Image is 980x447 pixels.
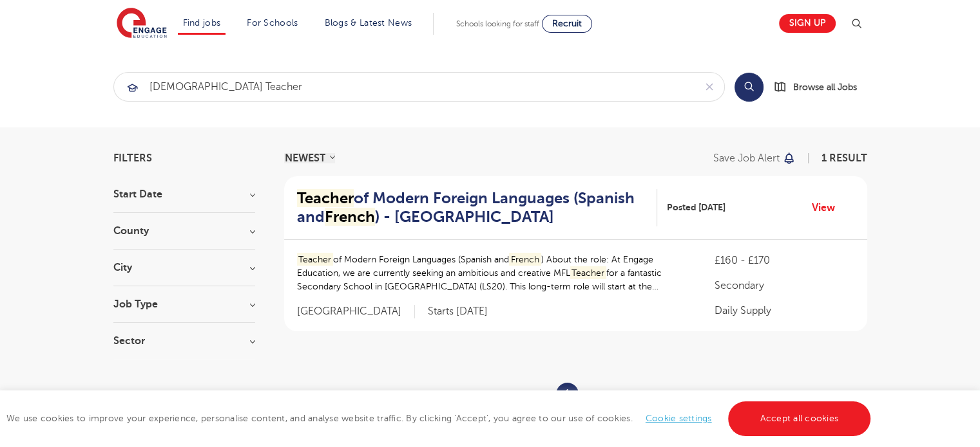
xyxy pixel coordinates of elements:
mark: Teacher [297,253,334,266]
a: Sign up [779,14,836,33]
span: Browse all Jobs [793,80,857,95]
a: Teacherof Modern Foreign Languages (Spanish andFrench) - [GEOGRAPHIC_DATA] [297,189,657,226]
mark: Teacher [297,189,354,207]
span: Filters [113,153,152,163]
p: Daily Supply [715,303,854,318]
a: Browse all Jobs [774,80,867,95]
a: Recruit [542,15,592,33]
mark: Teacher [570,266,607,280]
mark: French [509,253,541,266]
a: 1 [565,385,570,402]
p: of Modern Foreign Languages (Spanish and ) About the role: At Engage Education, we are currently ... [297,253,689,293]
button: Search [735,73,764,102]
h2: of Modern Foreign Languages (Spanish and ) - [GEOGRAPHIC_DATA] [297,189,647,226]
a: Blogs & Latest News [325,18,412,28]
span: We use cookies to improve your experience, personalise content, and analyse website traffic. By c... [6,414,874,423]
h3: Sector [113,336,255,346]
a: Accept all cookies [728,401,871,436]
p: Starts [DATE] [428,305,488,318]
p: £160 - £170 [715,253,854,268]
span: › [594,388,598,399]
h3: County [113,226,255,236]
span: » [613,388,619,399]
input: Submit [114,73,695,101]
mark: French [325,208,375,226]
span: 1 result [821,152,867,164]
button: Clear [695,73,724,101]
h3: Job Type [113,299,255,309]
p: Save job alert [713,153,780,163]
a: For Schools [247,18,298,28]
a: Find jobs [183,18,221,28]
span: Posted [DATE] [667,201,725,214]
span: Recruit [552,19,582,28]
img: Engage Education [117,8,167,40]
p: Secondary [715,278,854,293]
button: Save job alert [713,153,796,163]
h3: City [113,262,255,273]
a: View [812,199,845,216]
span: [GEOGRAPHIC_DATA] [297,305,415,318]
h3: Start Date [113,189,255,199]
span: Schools looking for staff [456,19,539,28]
div: Submit [113,72,725,102]
a: Cookie settings [646,414,712,423]
span: ‹ [537,388,541,399]
span: « [517,388,522,399]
